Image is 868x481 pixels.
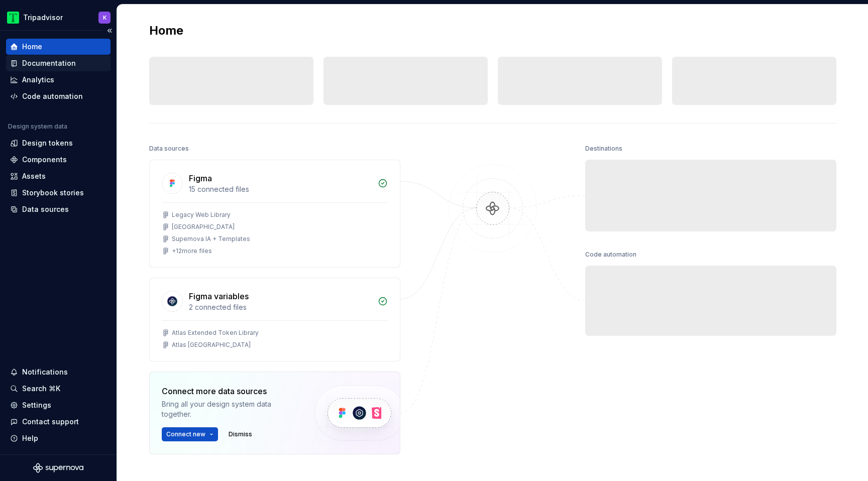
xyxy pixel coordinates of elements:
div: Atlas [GEOGRAPHIC_DATA] [172,341,251,349]
div: Data sources [22,204,69,214]
a: Figma variables2 connected filesAtlas Extended Token LibraryAtlas [GEOGRAPHIC_DATA] [149,278,400,362]
div: Legacy Web Library [172,211,231,219]
a: Settings [6,397,111,413]
div: Supernova IA + Templates [172,235,250,243]
a: Storybook stories [6,185,111,201]
a: Home [6,39,111,55]
a: Analytics [6,72,111,88]
span: Connect new [166,430,205,438]
img: 0ed0e8b8-9446-497d-bad0-376821b19aa5.png [7,12,19,24]
div: Documentation [22,58,76,68]
a: Figma15 connected filesLegacy Web Library[GEOGRAPHIC_DATA]Supernova IA + Templates+12more files [149,160,400,268]
div: K [103,14,106,22]
div: Tripadvisor [23,13,63,23]
div: Components [22,155,67,165]
button: Connect new [162,427,218,441]
div: 15 connected files [189,184,372,194]
button: Dismiss [224,427,257,441]
a: Assets [6,168,111,184]
div: + 12 more files [172,247,212,255]
a: Design tokens [6,135,111,151]
div: [GEOGRAPHIC_DATA] [172,223,235,231]
div: Design system data [8,123,67,131]
div: Notifications [22,367,68,377]
button: Search ⌘K [6,381,111,397]
div: 2 connected files [189,302,372,312]
div: Settings [22,400,51,410]
div: Help [22,433,38,443]
div: Connect more data sources [162,385,297,397]
div: Design tokens [22,138,73,148]
div: Contact support [22,417,79,427]
button: Contact support [6,414,111,430]
div: Search ⌘K [22,384,60,394]
div: Bring all your design system data together. [162,399,297,419]
button: Help [6,430,111,446]
div: Data sources [149,142,189,156]
div: Code automation [585,248,636,262]
svg: Supernova Logo [33,463,83,473]
h2: Home [149,23,183,39]
div: Analytics [22,75,54,85]
a: Documentation [6,55,111,71]
span: Dismiss [229,430,252,438]
button: Notifications [6,364,111,380]
div: Assets [22,171,46,181]
button: TripadvisorK [2,7,115,28]
button: Collapse sidebar [102,24,117,38]
div: Storybook stories [22,188,84,198]
div: Figma variables [189,290,249,302]
div: Atlas Extended Token Library [172,329,259,337]
a: Data sources [6,201,111,217]
div: Home [22,42,42,52]
div: Code automation [22,91,83,101]
div: Figma [189,172,212,184]
a: Code automation [6,88,111,104]
a: Components [6,152,111,168]
div: Destinations [585,142,622,156]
